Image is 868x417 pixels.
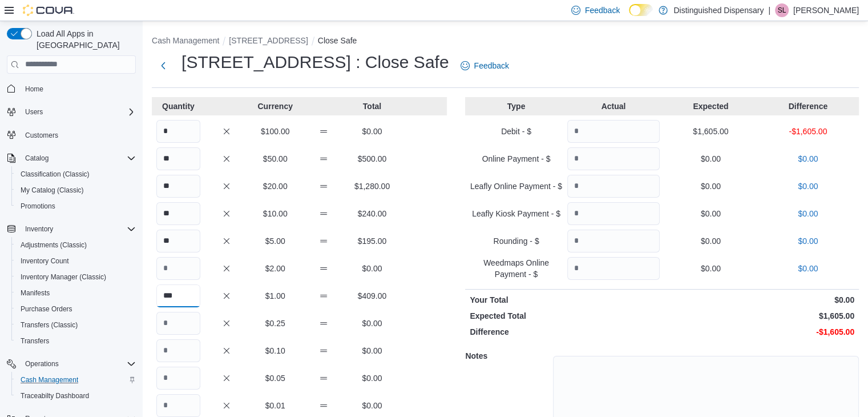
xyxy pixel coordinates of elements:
p: $0.01 [253,400,297,411]
a: Adjustments (Classic) [16,238,91,252]
p: | [768,3,770,17]
button: Traceabilty Dashboard [11,388,140,404]
span: Transfers [16,334,136,348]
span: Catalog [25,154,49,163]
h1: [STREET_ADDRESS] : Close Safe [181,51,449,74]
button: Inventory Manager (Classic) [11,269,140,285]
p: $10.00 [253,208,297,219]
input: Quantity [156,339,200,362]
span: Transfers (Classic) [21,320,78,330]
span: Operations [25,359,59,368]
p: $0.00 [664,294,854,306]
input: Quantity [156,257,200,280]
a: Inventory Count [16,254,74,268]
input: Quantity [567,175,660,198]
p: $0.00 [350,263,394,274]
p: Leafly Online Payment - $ [470,181,562,192]
p: $1.00 [253,290,297,302]
span: Adjustments (Classic) [16,238,136,252]
p: $0.00 [350,318,394,329]
button: Users [21,105,47,119]
p: $0.00 [350,400,394,411]
button: Inventory [21,222,58,236]
span: Manifests [21,288,50,298]
a: Manifests [16,286,54,300]
p: $0.00 [664,181,757,192]
input: Quantity [156,284,200,307]
span: Promotions [16,199,136,213]
button: Next [152,54,175,77]
a: Transfers [16,334,54,348]
button: Cash Management [152,36,219,45]
p: Type [470,101,562,112]
p: $1,605.00 [664,126,757,137]
input: Quantity [156,147,200,170]
input: Quantity [156,230,200,252]
p: $0.00 [762,181,854,192]
button: Users [2,104,140,120]
button: Catalog [2,150,140,166]
p: $0.00 [350,126,394,137]
span: Dark Mode [629,16,629,17]
span: Manifests [16,286,136,300]
input: Quantity [156,175,200,198]
input: Quantity [156,312,200,335]
input: Dark Mode [629,4,653,16]
button: Customers [2,127,140,143]
input: Quantity [567,257,660,280]
p: $0.00 [350,372,394,384]
button: Adjustments (Classic) [11,237,140,253]
input: Quantity [567,120,660,143]
p: $0.00 [762,153,854,165]
span: Load All Apps in [GEOGRAPHIC_DATA] [32,28,136,51]
span: Inventory [21,222,136,236]
p: $0.10 [253,345,297,356]
span: Traceabilty Dashboard [16,389,136,403]
span: Traceabilty Dashboard [21,391,89,400]
input: Quantity [156,367,200,390]
span: Catalog [21,151,136,165]
button: Transfers (Classic) [11,317,140,333]
p: $50.00 [253,153,297,165]
p: Total [350,101,394,112]
span: Purchase Orders [21,304,72,314]
span: Inventory Manager (Classic) [21,272,106,282]
p: Difference [762,101,854,112]
p: $0.00 [664,263,757,274]
p: $0.00 [762,263,854,274]
a: My Catalog (Classic) [16,183,88,197]
span: My Catalog (Classic) [21,186,84,195]
p: Quantity [156,101,200,112]
p: $0.00 [762,208,854,219]
p: $2.00 [253,263,297,274]
p: Weedmaps Online Payment - $ [470,257,562,280]
p: -$1,605.00 [762,126,854,137]
p: $1,605.00 [664,310,854,322]
span: Cash Management [21,375,78,384]
a: Feedback [456,54,514,77]
span: Adjustments (Classic) [21,240,87,250]
span: My Catalog (Classic) [16,183,136,197]
p: $0.00 [762,235,854,247]
input: Quantity [156,394,200,417]
input: Quantity [156,120,200,143]
span: Users [25,107,43,117]
button: Inventory Count [11,253,140,269]
p: Online Payment - $ [470,153,562,165]
span: Home [21,82,136,96]
span: Feedback [474,60,509,71]
a: Classification (Classic) [16,167,94,181]
button: Home [2,81,140,97]
input: Quantity [567,202,660,225]
a: Transfers (Classic) [16,318,82,332]
span: Customers [25,131,58,140]
span: Transfers [21,336,49,346]
input: Quantity [156,202,200,225]
button: Manifests [11,285,140,301]
p: $0.00 [664,153,757,165]
button: Operations [21,357,63,371]
p: $20.00 [253,181,297,192]
button: Cash Management [11,372,140,388]
img: Cova [23,5,74,16]
p: Currency [253,101,297,112]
